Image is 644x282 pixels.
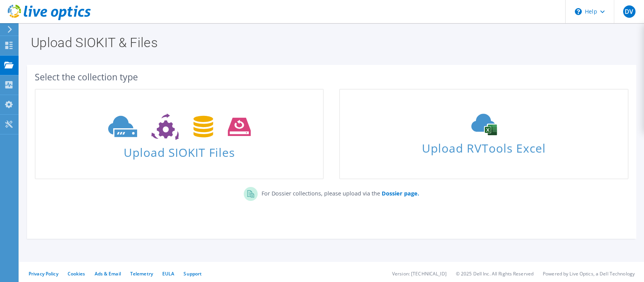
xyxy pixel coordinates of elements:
[382,190,419,197] b: Dossier page.
[623,5,636,18] span: DV
[35,73,629,81] div: Select the collection type
[543,270,635,277] li: Powered by Live Optics, a Dell Technology
[456,270,534,277] li: © 2025 Dell Inc. All Rights Reserved
[35,89,324,179] a: Upload SIOKIT Files
[95,270,121,277] a: Ads & Email
[36,142,323,158] span: Upload SIOKIT Files
[31,36,629,49] h1: Upload SIOKIT & Files
[258,187,419,198] p: For Dossier collections, please upload via the
[130,270,153,277] a: Telemetry
[162,270,174,277] a: EULA
[380,190,419,197] a: Dossier page.
[184,270,202,277] a: Support
[340,138,627,155] span: Upload RVTools Excel
[339,89,628,179] a: Upload RVTools Excel
[29,270,58,277] a: Privacy Policy
[68,270,85,277] a: Cookies
[575,8,582,15] svg: \n
[392,270,447,277] li: Version: [TECHNICAL_ID]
